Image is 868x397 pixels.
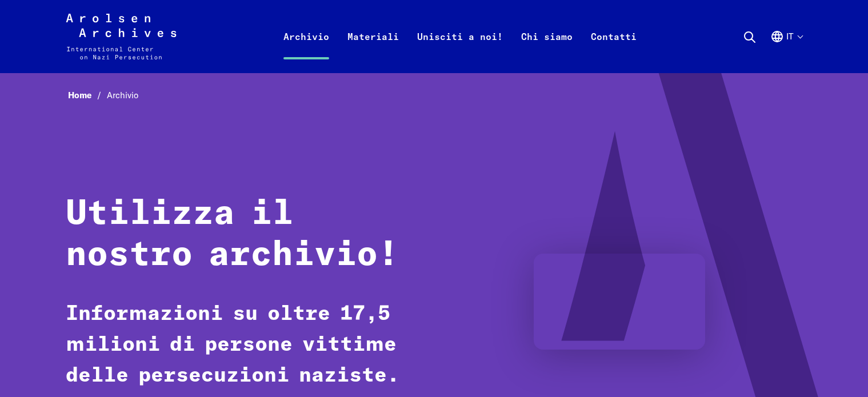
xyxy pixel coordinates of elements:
[66,87,802,105] nav: Breadcrumb
[338,27,408,73] a: Materiali
[770,30,802,71] button: Italiano, selezione lingua
[66,299,414,391] p: Informazioni su oltre 17,5 milioni di persone vittime delle persecuzioni naziste.
[66,194,414,276] h1: Utilizza il nostro archivio!
[408,27,512,73] a: Unisciti a noi!
[68,90,107,101] a: Home
[512,27,582,73] a: Chi siamo
[274,14,646,59] nav: Primaria
[107,90,138,101] span: Archivio
[582,27,646,73] a: Contatti
[274,27,338,73] a: Archivio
